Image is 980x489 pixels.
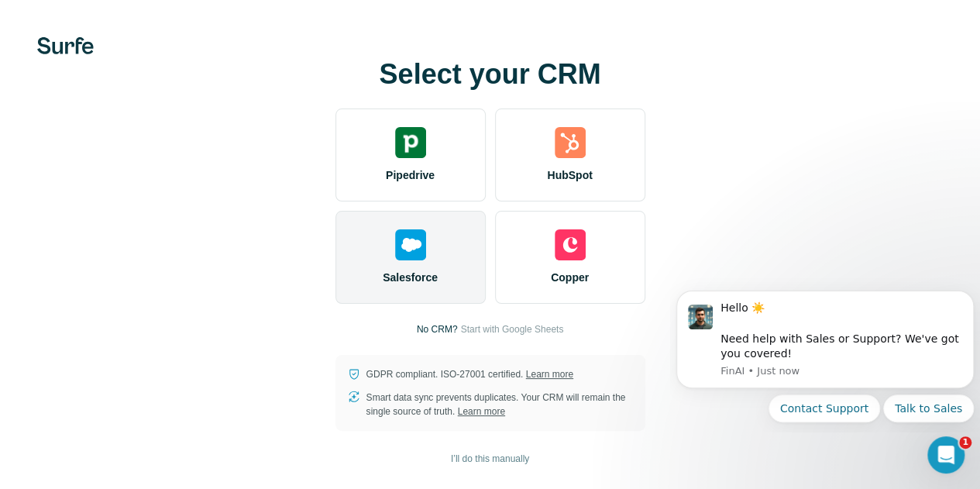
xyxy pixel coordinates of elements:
span: Salesforce [383,270,438,285]
h1: Select your CRM [335,59,645,90]
span: I’ll do this manually [451,452,529,466]
button: Start with Google Sheets [460,322,563,336]
img: hubspot's logo [555,127,586,158]
img: copper's logo [555,229,586,260]
span: Pipedrive [386,167,435,183]
p: No CRM? [417,322,458,336]
a: Learn more [458,406,505,417]
iframe: Intercom notifications message [670,278,980,432]
a: Learn more [526,369,573,380]
span: 1 [959,436,971,449]
iframe: Intercom live chat [927,436,965,474]
span: Copper [551,270,589,285]
img: salesforce's logo [395,229,426,260]
span: HubSpot [547,167,592,183]
p: GDPR compliant. ISO-27001 certified. [366,367,573,381]
img: pipedrive's logo [395,127,426,158]
button: I’ll do this manually [440,447,540,470]
img: Surfe's logo [37,37,94,54]
p: Smart data sync prevents duplicates. Your CRM will remain the single source of truth. [366,391,633,418]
